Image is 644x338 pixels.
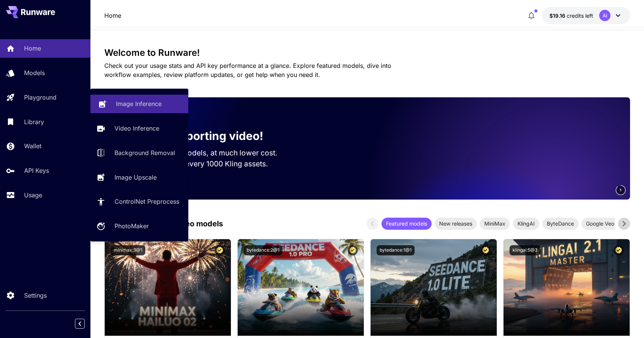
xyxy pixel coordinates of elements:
[24,117,44,126] p: Library
[24,141,41,151] p: Wallet
[371,239,497,336] img: alt
[24,93,56,102] p: Playground
[348,245,358,255] button: Certified Model – Vetted for best performance and includes a commercial license.
[581,220,619,227] span: Google Veo
[382,220,432,227] span: Featured models
[620,187,622,193] span: 1
[90,168,188,186] a: Image Upscale
[111,245,145,255] button: minimax:3@1
[613,245,624,255] button: Certified Model – Vetted for best performance and includes a commercial license.
[480,220,510,227] span: MiniMax
[377,245,415,255] button: bytedance:1@1
[215,245,225,255] button: Certified Model – Vetted for best performance and includes a commercial license.
[542,220,578,227] span: ByteDance
[114,197,179,206] p: ControlNet Preprocess
[114,124,159,133] p: Video Inference
[567,12,593,19] span: credits left
[513,220,539,227] span: KlingAI
[481,245,491,255] button: Certified Model – Vetted for best performance and includes a commercial license.
[238,239,364,336] img: alt
[81,317,90,330] div: Collapse sidebar
[116,158,292,169] p: Save up to $500 for every 1000 Kling assets.
[24,68,45,77] p: Models
[24,291,47,300] p: Settings
[542,7,630,24] button: $19.1573
[105,239,231,336] img: alt
[75,319,85,329] button: Collapse sidebar
[114,221,149,230] p: PhotoMaker
[24,191,42,200] p: Usage
[104,11,121,20] p: Home
[90,217,188,235] a: PhotoMaker
[104,48,630,58] h3: Welcome to Runware!
[24,44,41,53] p: Home
[116,99,162,108] p: Image Inference
[435,220,477,227] span: New releases
[244,245,282,255] button: bytedance:2@1
[90,119,188,138] a: Video Inference
[114,148,175,157] p: Background Removal
[114,173,157,182] p: Image Upscale
[510,245,540,255] button: klingai:5@3
[104,11,121,20] nav: breadcrumb
[90,192,188,211] a: ControlNet Preprocess
[24,166,49,175] p: API Keys
[549,12,567,19] span: $19.16
[504,239,630,336] img: alt
[599,10,610,21] div: AI
[116,147,292,158] p: Run the best video models, at much lower cost.
[549,12,593,20] div: $19.1573
[104,62,391,78] span: Check out your usage stats and API key performance at a glance. Explore featured models, dive int...
[90,144,188,162] a: Background Removal
[90,95,188,113] a: Image Inference
[137,128,263,144] p: Now supporting video!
